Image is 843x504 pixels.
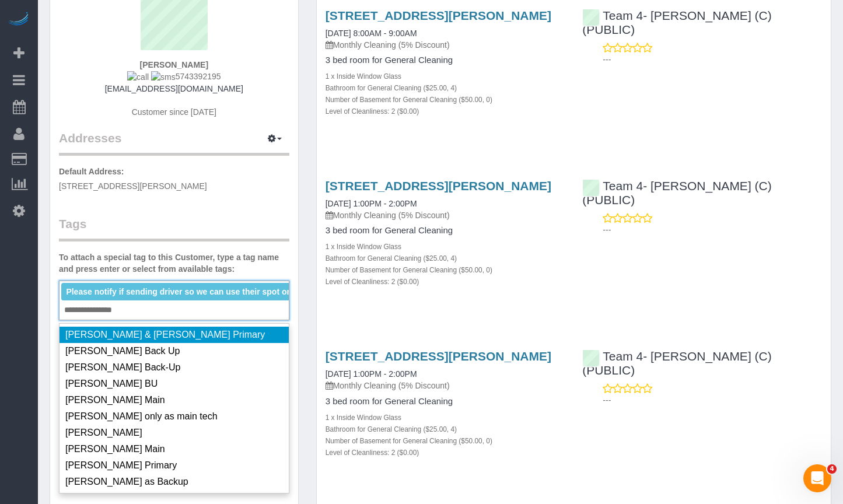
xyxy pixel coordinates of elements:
[326,9,551,22] a: [STREET_ADDRESS][PERSON_NAME]
[326,179,551,192] a: [STREET_ADDRESS][PERSON_NAME]
[326,55,565,65] h4: 3 bed room for General Cleaning
[326,254,457,262] small: Bathroom for General Cleaning ($25.00, 4)
[65,460,177,470] span: [PERSON_NAME] Primary
[326,425,457,433] small: Bathroom for General Cleaning ($25.00, 4)
[582,179,771,206] a: Team 4- [PERSON_NAME] (C)(PUBLIC)
[65,379,158,388] span: [PERSON_NAME] BU
[326,29,417,38] a: [DATE] 8:00AM - 9:00AM
[65,395,165,405] span: [PERSON_NAME] Main
[66,287,361,296] span: Please notify if sending driver so we can use their spot or they provide pass
[582,9,771,36] a: Team 4- [PERSON_NAME] (C)(PUBLIC)
[326,437,492,445] small: Number of Basement for General Cleaning ($50.00, 0)
[326,397,565,407] h4: 3 bed room for General Cleaning
[105,84,243,93] a: [EMAIL_ADDRESS][DOMAIN_NAME]
[59,181,207,191] span: [STREET_ADDRESS][PERSON_NAME]
[326,96,492,104] small: Number of Basement for General Cleaning ($50.00, 0)
[326,72,401,80] small: 1 x Inside Window Glass
[65,411,218,421] span: [PERSON_NAME] only as main tech
[326,278,419,286] small: Level of Cleanliness: 2 ($0.00)
[326,199,417,208] a: [DATE] 1:00PM - 2:00PM
[326,449,419,457] small: Level of Cleanliness: 2 ($0.00)
[127,72,221,81] span: 5743392195
[326,209,565,221] p: Monthly Cleaning (5% Discount)
[326,107,419,116] small: Level of Cleanliness: 2 ($0.00)
[326,380,565,391] p: Monthly Cleaning (5% Discount)
[140,60,208,69] strong: [PERSON_NAME]
[151,71,176,83] img: sms
[65,444,165,454] span: [PERSON_NAME] Main
[326,414,401,422] small: 1 x Inside Window Glass
[827,464,837,474] span: 4
[803,464,831,492] iframe: Intercom live chat
[127,71,149,83] img: call
[326,349,551,363] a: [STREET_ADDRESS][PERSON_NAME]
[603,224,822,236] p: ---
[65,330,265,339] span: [PERSON_NAME] & [PERSON_NAME] Primary
[59,251,289,275] label: To attach a special tag to this Customer, type a tag name and press enter or select from availabl...
[65,477,188,487] span: [PERSON_NAME] as Backup
[65,428,142,437] span: [PERSON_NAME]
[326,266,492,274] small: Number of Basement for General Cleaning ($50.00, 0)
[603,394,822,406] p: ---
[326,84,457,92] small: Bathroom for General Cleaning ($25.00, 4)
[603,54,822,65] p: ---
[326,226,565,236] h4: 3 bed room for General Cleaning
[59,166,124,177] label: Default Address:
[65,362,180,372] span: [PERSON_NAME] Back-Up
[59,215,289,242] legend: Tags
[326,243,401,251] small: 1 x Inside Window Glass
[326,369,417,379] a: [DATE] 1:00PM - 2:00PM
[65,346,180,356] span: [PERSON_NAME] Back Up
[7,12,30,28] img: Automaid Logo
[132,107,216,117] span: Customer since [DATE]
[326,39,565,51] p: Monthly Cleaning (5% Discount)
[582,349,771,377] a: Team 4- [PERSON_NAME] (C)(PUBLIC)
